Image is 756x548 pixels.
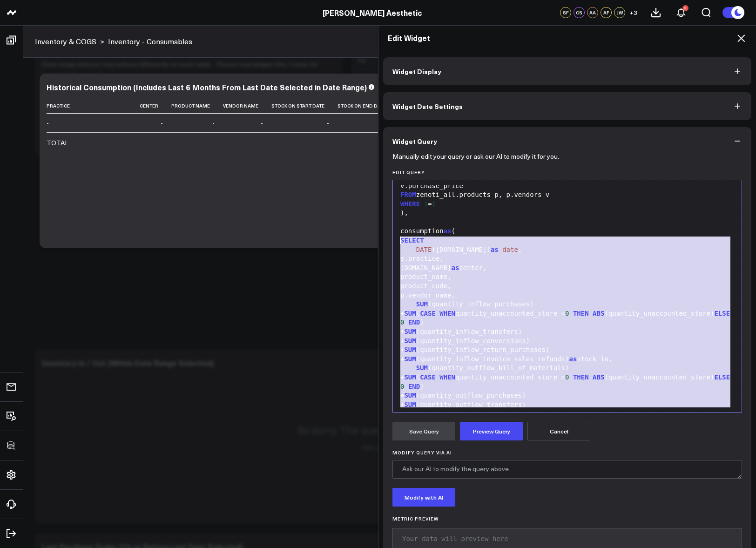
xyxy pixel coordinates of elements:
[404,310,416,317] span: SUM
[398,337,737,346] div: + (quantity_inflow_conversions)
[383,57,751,85] button: Widget Display
[398,373,737,391] div: + ( quantity_unaccounted_store > (quantity_unaccounted_store) )
[491,246,499,253] span: as
[398,355,737,364] div: + (quantity_inflow_invoice_sales_refunds) stock_in,
[404,355,416,363] span: SUM
[629,9,637,16] span: + 3
[398,209,737,218] div: ),
[432,200,435,208] span: 1
[398,282,737,291] div: product_code,
[400,191,416,198] span: FROM
[601,7,612,18] div: AF
[398,254,737,264] div: s.practice,
[408,383,420,390] span: END
[398,182,737,191] div: v.purchase_price
[420,310,436,317] span: CASE
[502,246,518,253] span: date
[714,310,730,317] span: ELSE
[573,373,589,381] span: THEN
[404,401,416,408] span: SUM
[398,300,737,309] div: (quantity_inflow_purchases)
[392,516,742,521] h6: Metric Preview
[439,373,455,381] span: WHEN
[383,92,751,120] button: Widget Date Settings
[392,153,559,160] p: Manually edit your query or ask our AI to modify it for you.
[400,237,424,244] span: SELECT
[392,137,437,145] span: Widget Query
[392,488,455,507] button: Modify with AI
[416,246,432,253] span: DATE
[420,373,436,381] span: CASE
[398,264,737,273] div: [DOMAIN_NAME] center,
[614,7,625,18] div: JW
[574,7,585,18] div: CS
[714,373,730,381] span: ELSE
[565,310,569,317] span: 0
[392,169,742,175] label: Edit Query
[424,200,428,208] span: 1
[416,364,428,372] span: SUM
[439,310,455,317] span: WHEN
[392,102,463,110] span: Widget Date Settings
[408,318,420,326] span: END
[398,200,737,209] div: =
[444,227,452,235] span: as
[593,373,604,381] span: ABS
[682,5,688,11] div: 3
[452,264,459,271] span: as
[404,392,416,399] span: SUM
[400,383,404,390] span: 0
[569,355,577,363] span: as
[460,422,523,440] button: Preview Query
[404,328,416,335] span: SUM
[398,190,737,200] div: zenoti_all.products p, p.vendors v
[398,291,737,300] div: p.vendor_name,
[416,300,428,308] span: SUM
[392,68,441,75] span: Widget Display
[398,345,737,355] div: + (quantity_inflow_return_purchases)
[398,272,737,282] div: product_name,
[398,245,737,255] div: ([DOMAIN_NAME]) ,
[400,200,420,208] span: WHERE
[587,7,598,18] div: AA
[593,310,604,317] span: ABS
[323,7,422,18] a: [PERSON_NAME] Aesthetic
[527,422,590,440] button: Cancel
[383,127,751,155] button: Widget Query
[573,310,589,317] span: THEN
[398,391,737,400] div: + (quantity_outflow_purchases)
[404,346,416,353] span: SUM
[404,337,416,345] span: SUM
[388,33,747,43] h2: Edit Widget
[392,450,742,455] label: Modify Query via AI
[398,227,737,236] div: consumption (
[392,422,455,440] button: Save Query
[565,373,569,381] span: 0
[404,373,416,381] span: SUM
[398,400,737,410] div: + (quantity_outflow_transfers)
[628,7,639,18] button: +3
[400,318,404,326] span: 0
[398,327,737,337] div: + (quantity_inflow_transfers)
[398,309,737,327] div: + ( quantity_unaccounted_store < (quantity_unaccounted_store) )
[398,364,737,373] div: (quantity_outflow_bill_of_materials)
[560,7,571,18] div: SF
